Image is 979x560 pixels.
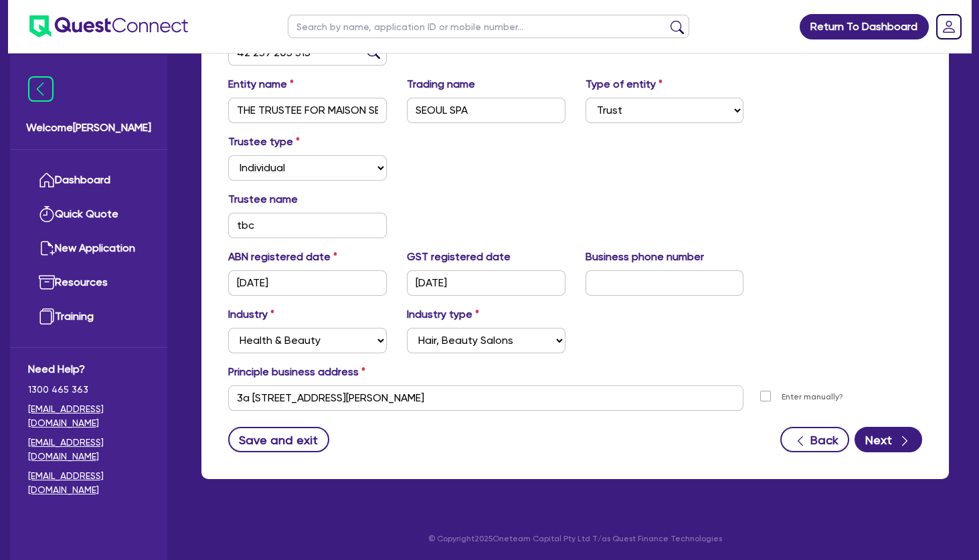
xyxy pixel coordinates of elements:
[39,240,55,256] img: new-application
[228,427,329,452] button: Save and exit
[780,427,849,452] button: Back
[192,533,958,545] p: © Copyright 2025 Oneteam Capital Pty Ltd T/as Quest Finance Technologies
[586,249,704,265] label: Business phone number
[855,427,922,452] button: Next
[28,402,149,430] a: [EMAIL_ADDRESS][DOMAIN_NAME]
[28,76,54,102] img: icon-menu-close
[39,274,55,290] img: resources
[39,308,55,324] img: training
[28,266,149,300] a: Resources
[228,134,300,150] label: Trustee type
[288,15,689,38] input: Search by name, application ID or mobile number...
[28,300,149,334] a: Training
[28,469,149,497] a: [EMAIL_ADDRESS][DOMAIN_NAME]
[29,15,188,37] img: quest-connect-logo-blue
[28,361,149,377] span: Need Help?
[407,76,475,92] label: Trading name
[782,391,843,403] label: Enter manually?
[28,163,149,197] a: Dashboard
[407,249,511,265] label: GST registered date
[28,383,149,397] span: 1300 465 363
[26,120,151,136] span: Welcome [PERSON_NAME]
[228,191,298,207] label: Trustee name
[228,364,365,380] label: Principle business address
[931,9,966,44] a: Dropdown toggle
[586,76,662,92] label: Type of entity
[228,306,274,322] label: Industry
[407,270,565,296] input: DD / MM / YYYY
[407,306,479,322] label: Industry type
[228,249,337,265] label: ABN registered date
[228,270,387,296] input: DD / MM / YYYY
[28,197,149,231] a: Quick Quote
[28,436,149,464] a: [EMAIL_ADDRESS][DOMAIN_NAME]
[28,231,149,266] a: New Application
[39,206,55,222] img: quick-quote
[800,14,929,39] a: Return To Dashboard
[228,76,294,92] label: Entity name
